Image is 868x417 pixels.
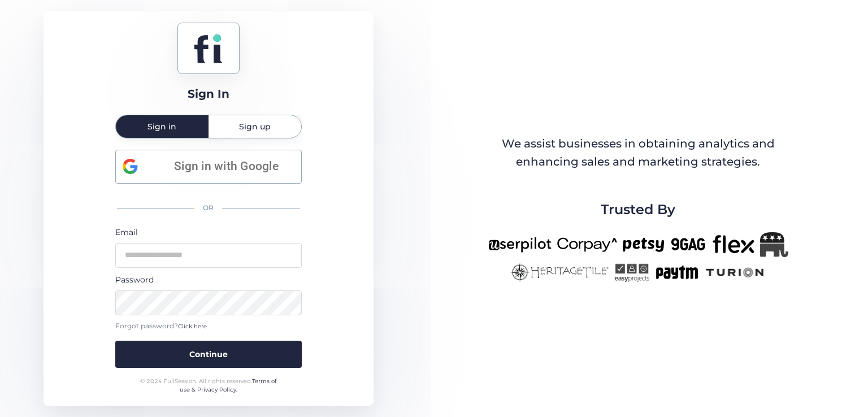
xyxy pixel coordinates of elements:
[623,232,664,257] img: petsy-new.png
[655,263,698,282] img: paytm-new.png
[713,232,754,257] img: flex-new.png
[614,263,649,282] img: easyprojects-new.png
[510,263,609,282] img: heritagetile-new.png
[115,273,302,286] div: Password
[115,196,302,220] div: OR
[488,232,552,257] img: userpilot-new.png
[760,232,788,257] img: Republicanlogo-bw.png
[115,341,302,368] button: Continue
[158,157,294,176] span: Sign in with Google
[135,377,281,394] div: © 2024 FullSession. All rights reserved.
[489,135,787,171] div: We assist businesses in obtaining analytics and enhancing sales and marketing strategies.
[670,232,707,257] img: 9gag-new.png
[188,85,229,103] div: Sign In
[601,199,675,220] span: Trusted By
[178,323,207,330] span: Click here
[115,321,302,332] div: Forgot password?
[147,123,176,131] span: Sign in
[189,348,228,360] span: Continue
[115,226,302,238] div: Email
[704,263,766,282] img: turion-new.png
[239,123,271,131] span: Sign up
[557,232,617,257] img: corpay-new.png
